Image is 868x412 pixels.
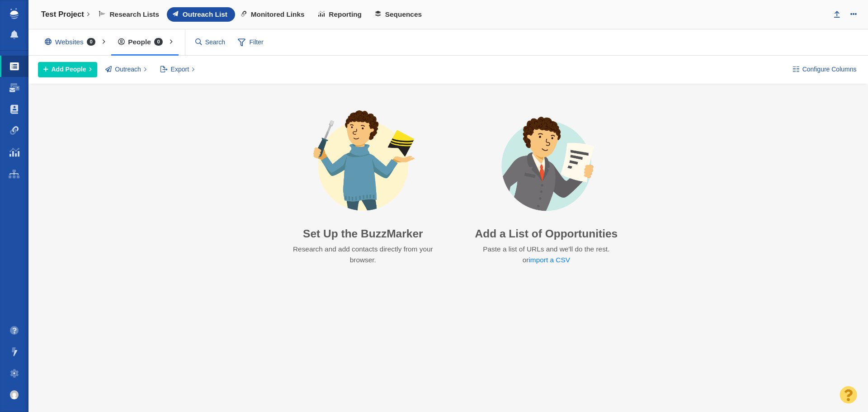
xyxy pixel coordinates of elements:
p: Research and add contacts directly from your browser. [287,244,439,266]
span: Reporting [329,10,362,19]
h3: Add a List of Opportunities [475,227,618,240]
a: Sequences [369,7,429,22]
span: Add People [52,65,86,74]
a: Monitored Links [235,7,312,22]
input: Search [192,34,230,50]
span: 0 [87,38,96,46]
button: Outreach [100,62,152,77]
div: Websites [38,32,106,52]
span: Export [171,65,189,74]
img: buzzstream_logo_iconsimple.png [10,8,18,19]
a: import a CSV [528,256,570,264]
span: Outreach [115,65,141,74]
h3: Set Up the BuzzMarker [279,227,447,240]
span: Sequences [385,10,422,19]
a: Research Lists [93,7,167,22]
span: Filter [233,34,269,51]
img: 11a9b8c779f57ca999ffce8f8ad022bf [10,390,19,399]
button: Configure Columns [788,62,862,77]
span: Configure Columns [802,65,857,74]
h4: Test Project [41,10,84,19]
button: Export [155,62,200,77]
img: avatar-import-list.png [482,109,611,220]
p: Paste a list of URLs and we'll do the rest. or [482,244,610,266]
span: Outreach List [183,10,227,19]
button: Add People [38,62,97,77]
a: Outreach List [167,7,235,22]
span: Research Lists [110,10,160,19]
a: Reporting [312,7,369,22]
img: avatar-buzzmarker-setup.png [298,109,428,220]
span: Monitored Links [251,10,305,19]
